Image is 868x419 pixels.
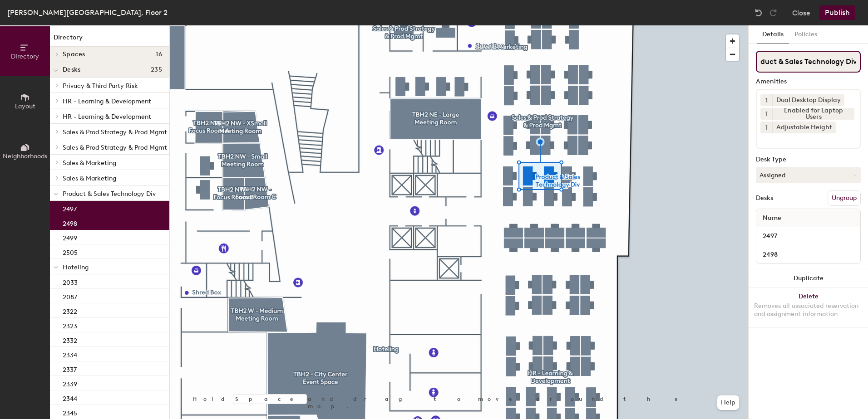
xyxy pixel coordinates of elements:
span: 1 [765,96,768,105]
button: Assigned [756,167,861,183]
span: Layout [15,102,35,110]
button: Help [717,395,739,410]
span: Directory [11,53,39,60]
span: Sales & Prod Strategy & Prod Mgmt [63,144,167,151]
span: 235 [151,66,162,73]
button: Close [792,5,810,20]
button: Details [757,25,789,44]
div: Dual Desktop Display [772,94,844,106]
div: [PERSON_NAME][GEOGRAPHIC_DATA], Floor 2 [7,7,168,18]
span: Desks [63,66,80,73]
button: Duplicate [749,269,868,287]
img: Undo [754,8,763,17]
span: Sales & Marketing [63,159,116,167]
button: 1 [760,94,772,106]
p: 2323 [63,320,77,330]
button: Publish [819,5,855,20]
button: Ungroup [828,190,861,206]
span: 16 [156,51,162,58]
h1: Directory [50,33,169,47]
input: Unnamed desk [758,248,858,261]
span: Product & Sales Technology Div [63,190,156,198]
input: Unnamed desk [758,230,858,243]
p: 2497 [63,203,77,213]
span: Hoteling [63,263,89,271]
span: 1 [765,109,768,119]
span: Neighborhoods [3,152,47,160]
p: 2498 [63,217,77,228]
p: 2334 [63,349,77,359]
button: DeleteRemoves all associated reservation and assignment information [749,287,868,327]
div: Desks [756,195,773,202]
span: Privacy & Third Party Risk [63,82,138,90]
span: HR - Learning & Development [63,97,151,105]
p: 2505 [63,246,78,257]
p: 2499 [63,232,77,242]
p: 2345 [63,407,77,417]
p: 2332 [63,334,77,345]
img: Redo [769,8,778,17]
span: HR - Learning & Development [63,113,151,121]
p: 2087 [63,291,77,301]
div: Desk Type [756,156,861,163]
span: Sales & Marketing [63,175,116,182]
p: 2033 [63,276,78,287]
button: Policies [789,25,823,44]
div: Enabled for Laptop Users [772,108,854,120]
p: 2339 [63,378,77,388]
button: 1 [760,108,772,120]
div: Adjustable Height [772,122,836,133]
button: 1 [760,122,772,133]
p: 2337 [63,363,77,374]
span: Name [758,210,786,226]
p: 2322 [63,305,77,316]
span: Sales & Prod Strategy & Prod Mgmt [63,128,167,136]
span: Spaces [63,51,85,58]
div: Amenities [756,78,861,85]
div: Removes all associated reservation and assignment information [754,302,863,318]
span: 1 [765,123,768,132]
p: 2344 [63,392,77,403]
